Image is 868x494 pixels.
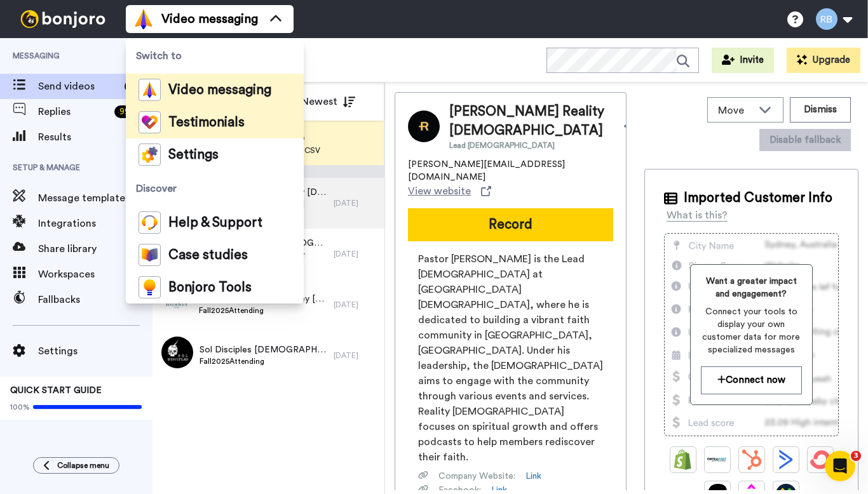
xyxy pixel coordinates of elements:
[126,271,304,304] a: Bonjoro Tools
[776,450,796,470] img: ActiveCampaign
[161,10,258,28] span: Video messaging
[38,292,153,307] span: Fallbacks
[38,216,153,231] span: Integrations
[701,305,802,356] span: Connect your tools to display your own customer data for more specialized messages
[168,217,262,229] span: Help & Support
[742,450,762,470] img: Hubspot
[114,105,140,118] div: 99 +
[200,356,327,366] span: Fall2025Attending
[10,386,102,395] span: QUICK START GUIDE
[787,48,860,73] button: Upgrade
[408,208,613,241] button: Record
[133,9,154,29] img: vm-color.svg
[126,74,304,106] a: Video messaging
[125,80,140,93] div: 4
[449,140,611,150] span: Lead [DEMOGRAPHIC_DATA]
[126,138,304,171] a: Settings
[526,470,541,483] a: Link
[851,451,861,461] span: 3
[33,457,119,474] button: Collapse menu
[334,350,378,361] div: [DATE]
[701,366,802,394] button: Connect now
[38,79,119,94] span: Send videos
[684,189,832,208] span: Imported Customer Info
[810,450,831,470] img: ConvertKit
[126,38,304,74] span: Switch to
[408,184,491,199] a: View website
[139,244,161,266] img: case-study-colored.svg
[126,206,304,239] a: Help & Support
[168,84,271,97] span: Video messaging
[38,241,153,257] span: Share library
[126,239,304,271] a: Case studies
[57,460,109,471] span: Collapse menu
[161,337,193,368] img: 971b81fe-d831-4450-b364-e042f700983f.png
[701,275,802,300] span: Want a greater impact and engagement?
[38,190,153,206] span: Message template
[718,103,752,118] span: Move
[38,104,109,119] span: Replies
[199,305,327,316] span: Fall2025Attending
[825,451,855,481] iframe: Intercom live chat
[759,129,851,151] button: Disable fallback
[449,102,611,140] span: [PERSON_NAME] Reality [DEMOGRAPHIC_DATA]
[790,97,851,123] button: Dismiss
[168,281,252,294] span: Bonjoro Tools
[667,208,728,223] div: What is this?
[139,111,161,133] img: tm-color.svg
[292,89,365,114] button: Newest
[139,276,161,298] img: bj-tools-colored.svg
[38,344,153,359] span: Settings
[139,144,161,166] img: settings-colored.svg
[438,470,515,483] span: Company Website :
[139,211,161,234] img: help-and-support-colored.svg
[334,300,378,310] div: [DATE]
[10,402,30,412] span: 100%
[126,106,304,138] a: Testimonials
[38,267,153,282] span: Workspaces
[418,251,603,465] span: Pastor [PERSON_NAME] is the Lead [DEMOGRAPHIC_DATA] at [GEOGRAPHIC_DATA][DEMOGRAPHIC_DATA], where...
[707,450,728,470] img: Ontraport
[334,198,378,208] div: [DATE]
[673,450,693,470] img: Shopify
[168,149,219,161] span: Settings
[408,110,440,142] img: Image of Joe Reality Church
[126,171,304,206] span: Discover
[168,249,248,262] span: Case studies
[200,344,327,356] span: Sol Disciples [DEMOGRAPHIC_DATA]
[139,79,161,101] img: vm-color.svg
[168,116,245,129] span: Testimonials
[38,130,153,145] span: Results
[15,10,111,28] img: bj-logo-header-white.svg
[408,158,613,184] span: [PERSON_NAME][EMAIL_ADDRESS][DOMAIN_NAME]
[408,184,471,199] span: View website
[712,48,774,73] button: Invite
[334,249,378,259] div: [DATE]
